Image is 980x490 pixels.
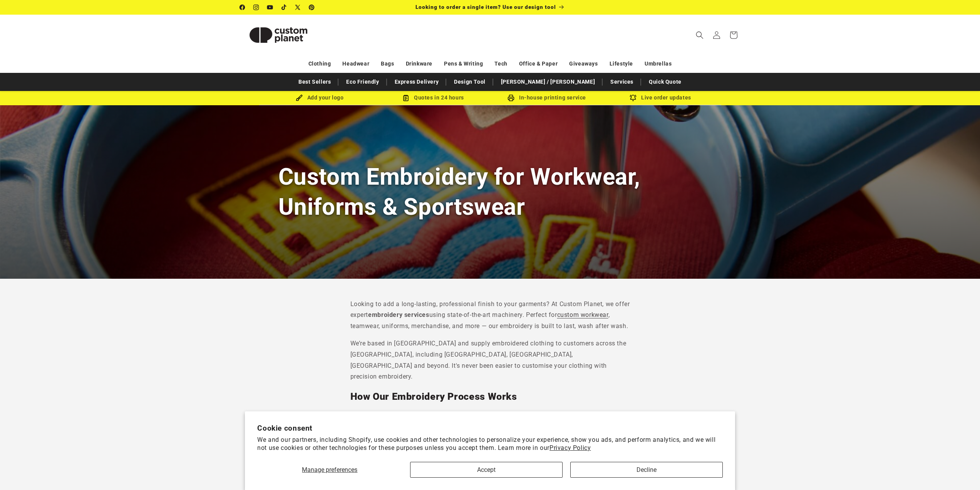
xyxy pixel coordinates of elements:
[549,444,591,451] a: Privacy Policy
[402,94,409,101] img: Order Updates Icon
[519,57,558,71] a: Office & Paper
[240,18,317,52] img: Custom Planet
[557,311,608,318] a: custom workwear
[406,57,432,71] a: Drinkware
[490,93,604,103] div: In-house printing service
[606,75,637,89] a: Services
[296,94,303,101] img: Brush Icon
[391,75,443,89] a: Express Delivery
[444,57,483,71] a: Pens & Writing
[257,424,723,433] h2: Cookie consent
[610,57,633,71] a: Lifestyle
[237,15,320,55] a: Custom Planet
[278,162,702,221] h1: Custom Embroidery for Workwear, Uniforms & Sportswear
[569,57,598,71] a: Giveaways
[497,75,599,89] a: [PERSON_NAME] / [PERSON_NAME]
[494,57,507,71] a: Tech
[645,75,685,89] a: Quick Quote
[350,299,630,332] p: Looking to add a long-lasting, professional finish to your garments? At Custom Planet, we offer e...
[570,462,723,478] button: Decline
[941,453,980,490] iframe: Chat Widget
[645,57,672,71] a: Umbrellas
[415,4,556,10] span: Looking to order a single item? Use our design tool
[350,391,630,403] h2: How Our Embroidery Process Works
[691,27,708,44] summary: Search
[308,57,331,71] a: Clothing
[377,93,490,103] div: Quotes in 24 hours
[604,93,717,103] div: Live order updates
[257,462,402,478] button: Manage preferences
[630,94,637,101] img: Order updates
[342,75,383,89] a: Eco Friendly
[295,75,335,89] a: Best Sellers
[381,57,394,71] a: Bags
[368,311,429,318] strong: embroidery services
[302,466,357,473] span: Manage preferences
[450,75,489,89] a: Design Tool
[263,93,377,103] div: Add your logo
[350,338,630,382] p: We’re based in [GEOGRAPHIC_DATA] and supply embroidered clothing to customers across the [GEOGRAP...
[342,57,369,71] a: Headwear
[508,94,514,101] img: In-house printing
[257,436,723,452] p: We and our partners, including Shopify, use cookies and other technologies to personalize your ex...
[410,462,563,478] button: Accept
